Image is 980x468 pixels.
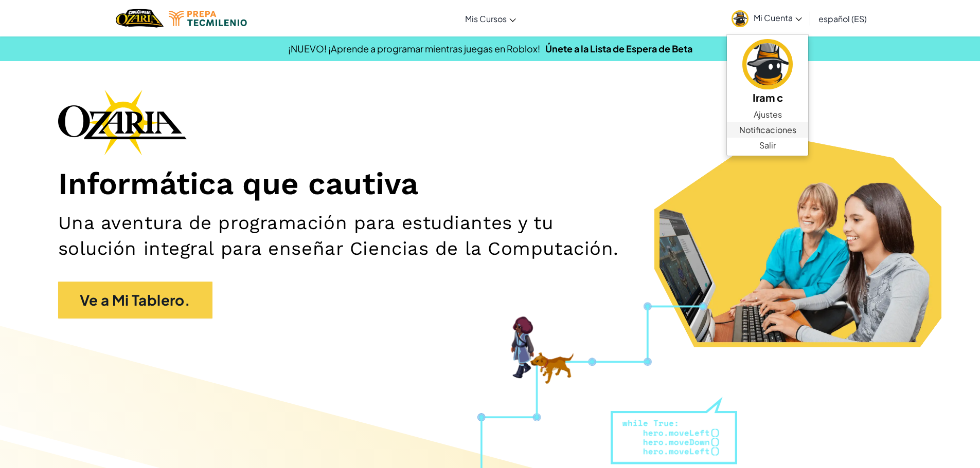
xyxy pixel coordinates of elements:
span: ¡NUEVO! ¡Aprende a programar mientras juegas en Roblox! [288,43,540,54]
span: Notificaciones [739,124,796,136]
a: Iram c [727,38,808,107]
a: Salir [727,138,808,153]
a: Ve a Mi Tablero. [58,282,212,319]
span: español (ES) [818,13,867,24]
h5: Iram c [737,89,798,105]
a: Notificaciones [727,122,808,138]
img: Tecmilenio logo [169,11,247,26]
h2: Una aventura de programación para estudiantes y tu solución integral para enseñar Ciencias de la ... [58,210,637,261]
img: Home [116,8,164,29]
a: Mi Cuenta [726,2,807,34]
img: avatar [742,39,793,89]
img: avatar [732,10,749,27]
a: Ajustes [727,107,808,122]
a: español (ES) [813,5,872,32]
span: Mi Cuenta [754,12,802,23]
span: Mis Cursos [465,13,507,24]
a: Mis Cursos [460,5,521,32]
img: Ozaria branding logo [58,89,187,155]
a: Únete a la Lista de Espera de Beta [545,43,692,54]
h1: Informática que cautiva [58,165,922,203]
a: Ozaria by CodeCombat logo [116,8,164,29]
